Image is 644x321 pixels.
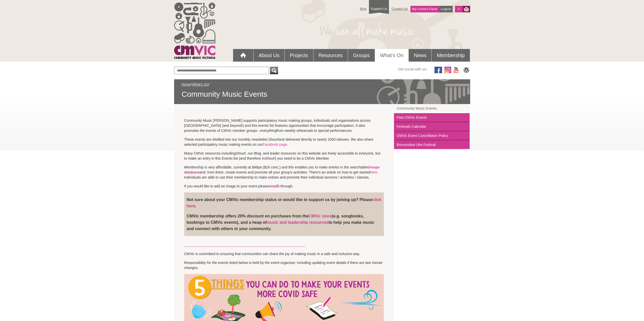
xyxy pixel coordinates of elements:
p: Membership is very affordable, currently at $48pa ($24 conc.) and this enables you to make entrie... [184,165,384,180]
a: email [268,184,278,188]
p: Many CMVic resources including , our Blog, and leader resources on this website are freely access... [184,151,384,161]
a: music and leadership resources [267,220,329,225]
a: CMVic Event Cancellation Policy [394,131,470,140]
a: Community Music Events [394,104,470,113]
img: cmvic_logo.png [174,3,215,59]
a: Festivals Calendar [394,122,470,131]
a: Projects [285,49,313,62]
a: What's On [375,49,409,62]
img: icon-instagram.png [445,67,451,73]
p: Responsibliity for the events listed below is held by the event organiser, including updating eve... [184,260,384,270]
em: Shout! [236,151,246,155]
a: Home [182,82,191,86]
a: Groups database [184,165,380,174]
a: Groups [348,49,375,62]
p: Community Music [PERSON_NAME] supports participatory music making groups, individuals and organis... [184,118,384,133]
a: Contact Us [389,4,410,13]
strong: CMVic membership offers 20% discount on purchases from the (e.g. songbooks, bookings to CMVic eve... [187,214,375,231]
a: here [370,170,377,174]
strong: Not sure about your CMVic membership status or would like to support us by joining up? Please . [187,197,382,208]
a: Membership [432,49,470,62]
a: My Control Panel [410,6,439,12]
div: / / [182,82,463,99]
a: Resources [314,49,348,62]
p: CMVic is committed to ensuring that communities can share the joy of making music in a safe and i... [184,251,384,256]
p: These events are distilled into our monthly newsletter, and delivered directly to nearly 2000 inb... [184,137,384,147]
a: Facebook page [263,142,287,146]
a: Logout [439,6,453,12]
span: Get social with us! [398,67,427,72]
a: News [409,49,431,62]
span: Community Music Events [182,89,463,99]
a: Blog [357,4,369,13]
h3: _________________________________________ [184,241,384,248]
a: 0 [455,6,462,12]
a: About Us [254,49,284,62]
em: everything [260,129,277,133]
img: CMVic Blog [463,67,470,73]
p: If you would like to add an image to your event please it through. [184,184,384,189]
em: Shout! [265,156,275,160]
a: What's On [192,82,209,86]
em: Shout! [268,137,279,141]
a: CMVic store [308,214,332,218]
a: Past CMVic Events [394,113,470,122]
a: Boroondara Uke Festival [394,140,470,149]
